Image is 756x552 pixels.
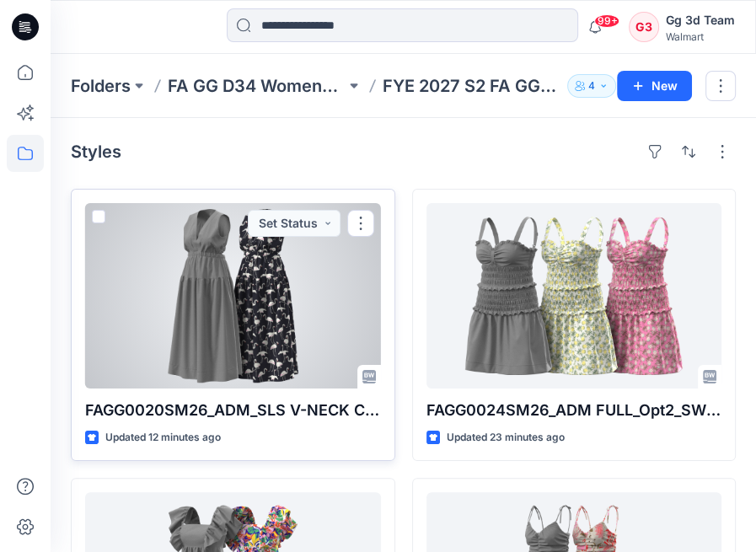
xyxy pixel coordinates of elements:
a: FAGG0020SM26_ADM_SLS V-NECK CUT OUT MAXI DRESS [85,203,381,389]
h4: Styles [71,142,121,162]
p: Updated 23 minutes ago [447,429,565,447]
p: FYE 2027 S2 FA GG D34 Womens Tops and Dresses [383,74,560,98]
button: 4 [567,74,616,98]
span: 99+ [594,14,619,28]
div: Gg 3d Team [666,10,735,30]
a: FAGG0024SM26_ADM FULL_Opt2_SWEETHEAR TIERED SMOCKED MINI DRESS [426,203,722,389]
div: G3 [629,12,659,42]
button: New [617,71,692,101]
p: FAGG0020SM26_ADM_SLS V-NECK CUT OUT MAXI DRESS [85,399,381,422]
a: Folders [71,74,131,98]
div: Walmart [666,30,735,43]
p: FAGG0024SM26_ADM FULL_Opt2_SWEETHEAR TIERED SMOCKED MINI DRESS [426,399,722,422]
a: FA GG D34 Womens Tops and Dresses [168,74,346,98]
p: 4 [588,77,595,95]
p: Updated 12 minutes ago [105,429,221,447]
